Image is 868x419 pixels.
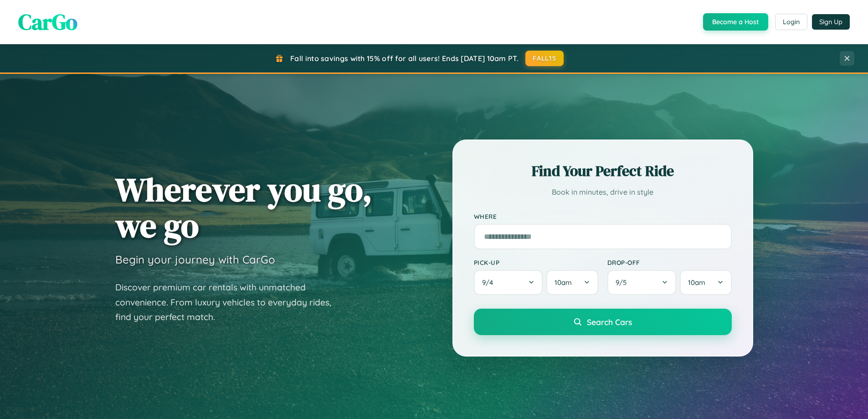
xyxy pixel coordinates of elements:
[607,259,732,266] label: Drop-off
[474,186,732,199] p: Book in minutes, drive in style
[482,278,498,287] span: 9 / 4
[290,54,519,63] span: Fall into savings with 15% off for all users! Ends [DATE] 10am PT.
[474,259,598,266] label: Pick-up
[474,270,543,295] button: 9/4
[688,278,705,287] span: 10am
[546,270,598,295] button: 10am
[474,309,732,335] button: Search Cars
[474,212,732,220] label: Where
[525,51,564,66] button: FALL15
[607,270,677,295] button: 9/5
[812,14,850,30] button: Sign Up
[555,278,572,287] span: 10am
[775,14,807,30] button: Login
[616,278,631,287] span: 9 / 5
[115,171,372,243] h1: Wherever you go, we go
[474,161,732,181] h2: Find Your Perfect Ride
[680,270,731,295] button: 10am
[115,280,343,325] p: Discover premium car rentals with unmatched convenience. From luxury vehicles to everyday rides, ...
[703,13,768,31] button: Become a Host
[587,317,632,327] span: Search Cars
[115,253,275,266] h3: Begin your journey with CarGo
[18,7,77,37] span: CarGo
